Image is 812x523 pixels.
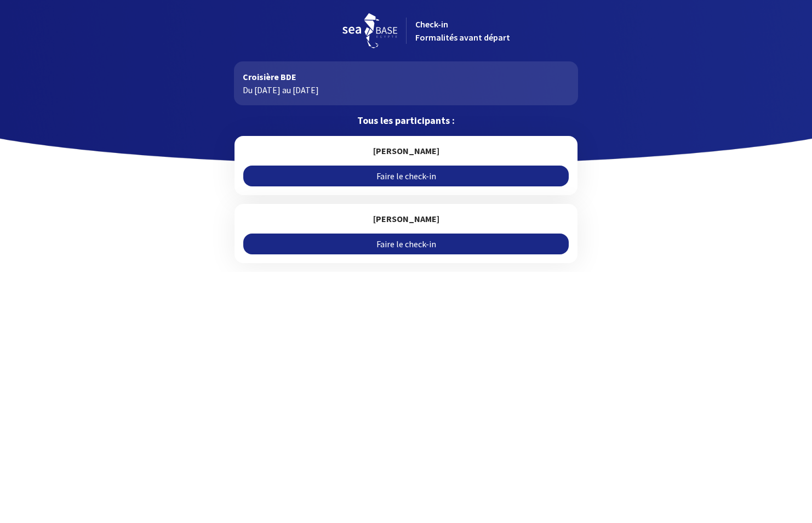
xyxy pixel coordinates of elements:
[234,114,577,127] p: Tous les participants :
[243,83,569,96] p: Du [DATE] au [DATE]
[243,234,568,254] a: Faire le check-in
[342,13,397,48] img: logo_seabase.svg
[243,213,568,225] h5: [PERSON_NAME]
[243,70,569,83] p: Croisière BDE
[415,19,510,43] span: Check-in Formalités avant départ
[243,166,568,186] a: Faire le check-in
[243,145,568,157] h5: [PERSON_NAME]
